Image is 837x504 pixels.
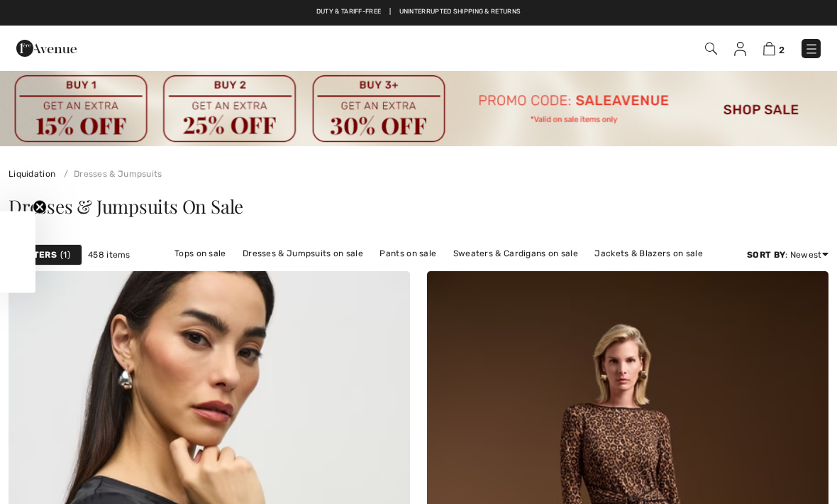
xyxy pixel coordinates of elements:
strong: Filters [21,248,57,261]
a: Outerwear on sale [429,263,521,281]
img: My Info [734,42,746,56]
span: 2 [779,45,785,55]
a: 1ère Avenue [16,40,77,54]
a: Pants on sale [372,244,443,263]
span: Dresses & Jumpsuits On Sale [9,194,243,219]
a: Tops on sale [167,244,233,263]
a: Liquidation [9,169,55,179]
a: Dresses & Jumpsuits [58,169,162,179]
a: Dresses & Jumpsuits on sale [235,244,370,263]
a: Jackets & Blazers on sale [587,244,710,263]
a: Sweaters & Cardigans on sale [446,244,585,263]
img: Shopping Bag [763,42,775,55]
a: 2 [763,40,785,57]
img: Menu [804,42,819,56]
span: 1 [60,248,70,261]
img: Search [705,43,717,55]
button: Close teaser [33,200,47,214]
div: : Newest [747,248,828,261]
img: 1ère Avenue [16,34,77,62]
strong: Sort By [747,250,785,260]
a: Skirts on sale [357,263,427,281]
span: 458 items [88,248,131,261]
